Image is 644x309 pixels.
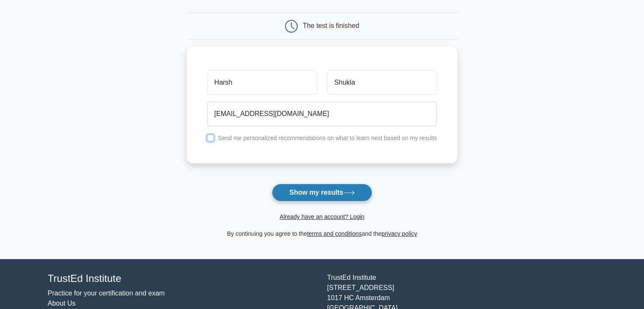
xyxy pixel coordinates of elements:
a: terms and conditions [307,230,362,237]
div: The test is finished [303,22,359,29]
h4: TrustEd Institute [48,273,317,285]
a: privacy policy [381,230,417,237]
a: Already have an account? Login [279,213,364,220]
input: Last name [327,70,437,95]
input: Email [207,102,437,126]
div: By continuing you agree to the and the [182,229,462,239]
input: First name [207,70,317,95]
button: Show my results [272,184,372,201]
a: About Us [48,300,76,307]
a: Practice for your certification and exam [48,290,165,297]
label: Send me personalized recommendations on what to learn next based on my results [218,135,437,141]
